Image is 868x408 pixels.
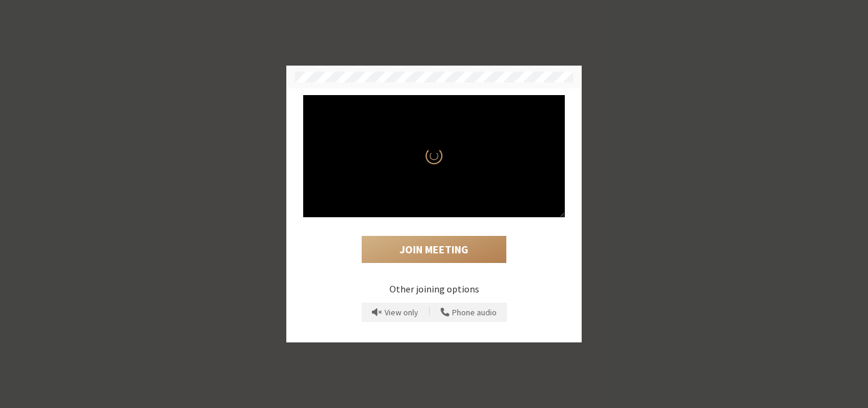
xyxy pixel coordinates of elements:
[368,303,423,322] button: Prevent echo when there is already an active mic and speaker in the room.
[362,236,506,264] button: Join Meeting
[429,304,430,320] span: |
[385,308,418,317] span: View only
[452,308,497,317] span: Phone audio
[436,303,501,322] button: Use your phone for mic and speaker while you view the meeting on this device.
[303,282,565,296] p: Other joining options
